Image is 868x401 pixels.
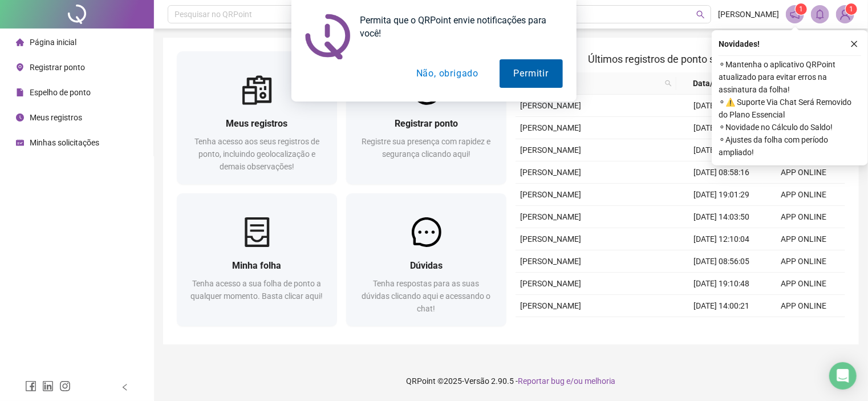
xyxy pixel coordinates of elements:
[719,96,861,121] span: ⚬ ⚠️ Suporte Via Chat Será Removido do Plano Essencial
[763,228,846,250] td: APP ONLINE
[520,145,581,155] span: [PERSON_NAME]
[763,184,846,206] td: APP ONLINE
[351,14,563,40] div: Permita que o QRPoint envie notificações para você!
[680,317,763,339] td: [DATE] 12:03:29
[177,51,337,184] a: Meus registrosTenha acesso aos seus registros de ponto, incluindo geolocalização e demais observa...
[16,139,24,147] span: schedule
[680,228,763,250] td: [DATE] 12:10:04
[154,361,868,401] footer: QRPoint © 2025 - 2.90.5 -
[395,118,458,129] span: Registrar ponto
[719,133,861,159] span: ⚬ Ajustes da folha com período ampliado!
[680,95,763,117] td: [DATE] 18:56:31
[305,14,351,59] img: notification icon
[346,193,506,326] a: DúvidasTenha respostas para as suas dúvidas clicando aqui e acessando o chat!
[362,279,491,313] span: Tenha respostas para as suas dúvidas clicando aqui e acessando o chat!
[763,273,846,295] td: APP ONLINE
[16,114,24,121] span: clock-circle
[719,121,861,133] span: ⚬ Novidade no Cálculo do Saldo!
[520,190,581,199] span: [PERSON_NAME]
[30,138,99,147] span: Minhas solicitações
[680,184,763,206] td: [DATE] 19:01:29
[520,279,581,288] span: [PERSON_NAME]
[233,260,282,271] span: Minha folha
[520,301,581,310] span: [PERSON_NAME]
[680,206,763,228] td: [DATE] 14:03:50
[763,317,846,339] td: APP ONLINE
[410,260,443,271] span: Dúvidas
[346,51,506,184] a: Registrar pontoRegistre sua presença com rapidez e segurança clicando aqui!
[500,59,563,88] button: Permitir
[520,168,581,177] span: [PERSON_NAME]
[194,137,319,171] span: Tenha acesso aos seus registros de ponto, incluindo geolocalização e demais observações!
[680,273,763,295] td: [DATE] 19:10:48
[402,59,493,88] button: Não, obrigado
[465,376,490,386] span: Versão
[680,295,763,317] td: [DATE] 14:00:21
[680,117,763,139] td: [DATE] 14:00:05
[680,250,763,273] td: [DATE] 08:56:05
[520,101,581,110] span: [PERSON_NAME]
[680,161,763,184] td: [DATE] 08:58:16
[829,362,857,390] div: Open Intercom Messenger
[177,193,337,326] a: Minha folhaTenha acesso a sua folha de ponto a qualquer momento. Basta clicar aqui!
[518,376,616,386] span: Reportar bug e/ou melhoria
[226,118,288,129] span: Meus registros
[520,123,581,132] span: [PERSON_NAME]
[520,212,581,221] span: [PERSON_NAME]
[59,380,71,392] span: instagram
[42,380,54,392] span: linkedin
[121,383,129,391] span: left
[520,234,581,244] span: [PERSON_NAME]
[763,206,846,228] td: APP ONLINE
[30,113,82,122] span: Meus registros
[763,295,846,317] td: APP ONLINE
[362,137,491,159] span: Registre sua presença com rapidez e segurança clicando aqui!
[763,161,846,184] td: APP ONLINE
[680,139,763,161] td: [DATE] 12:10:06
[25,380,36,392] span: facebook
[191,279,323,301] span: Tenha acesso a sua folha de ponto a qualquer momento. Basta clicar aqui!
[520,257,581,266] span: [PERSON_NAME]
[763,250,846,273] td: APP ONLINE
